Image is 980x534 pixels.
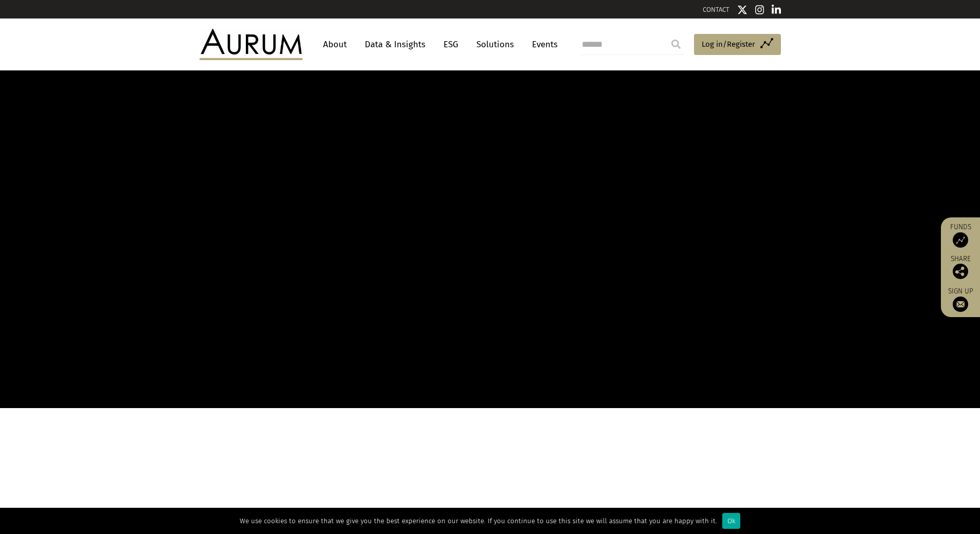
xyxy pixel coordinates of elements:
img: Linkedin icon [772,5,781,15]
img: Sign up to our newsletter [953,297,968,312]
div: Share [946,255,975,279]
a: CONTACT [703,6,729,13]
img: Share this post [953,264,968,279]
a: Sign up [946,287,975,312]
a: Log in/Register [694,34,781,56]
a: ESG [438,35,464,54]
div: Ok [722,513,740,529]
a: Events [527,35,558,54]
input: Submit [666,34,686,54]
span: Log in/Register [702,38,755,50]
img: Instagram icon [755,5,764,15]
img: Access Funds [953,232,968,248]
a: Solutions [471,35,519,54]
a: About [318,35,352,54]
img: Twitter icon [737,5,747,15]
a: Data & Insights [360,35,431,54]
a: Funds [946,223,975,248]
img: Aurum [200,29,302,60]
